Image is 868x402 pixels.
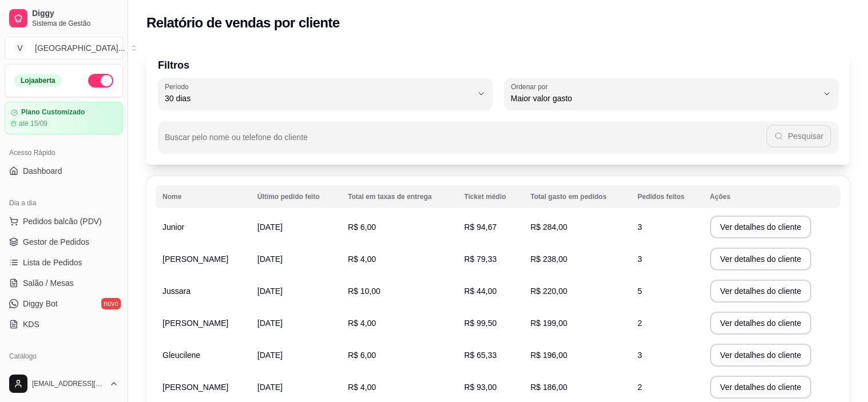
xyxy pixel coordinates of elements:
[530,286,568,296] span: R$ 220,00
[5,212,123,230] button: Pedidos balcão (PDV)
[464,319,497,328] span: R$ 99,50
[162,319,228,328] span: [PERSON_NAME]
[710,248,812,270] button: Ver detalhes do cliente
[637,286,642,296] span: 5
[530,319,568,328] span: R$ 199,00
[257,254,283,264] span: [DATE]
[23,216,102,227] span: Pedidos balcão (PDV)
[637,254,642,264] span: 3
[32,379,105,388] span: [EMAIL_ADDRESS][DOMAIN_NAME]
[341,185,457,208] th: Total em taxas de entrega
[5,37,123,59] button: Select a team
[257,286,283,296] span: [DATE]
[257,222,283,232] span: [DATE]
[162,254,228,264] span: [PERSON_NAME]
[631,185,703,208] th: Pedidos feitos
[32,19,118,28] span: Sistema de Gestão
[5,370,123,397] button: [EMAIL_ADDRESS][DOMAIN_NAME]
[23,277,74,289] span: Salão / Mesas
[21,108,85,117] article: Plano Customizado
[348,319,376,328] span: R$ 4,00
[637,319,642,328] span: 2
[710,312,812,335] button: Ver detalhes do cliente
[524,185,631,208] th: Total gasto em pedidos
[165,82,192,91] label: Período
[23,257,82,268] span: Lista de Pedidos
[158,57,838,73] p: Filtros
[23,165,62,177] span: Dashboard
[710,376,812,399] button: Ver detalhes do cliente
[464,286,497,296] span: R$ 44,00
[637,351,642,360] span: 3
[530,222,568,232] span: R$ 284,00
[257,383,283,392] span: [DATE]
[5,144,123,162] div: Acesso Rápido
[511,93,818,104] span: Maior valor gasto
[457,185,524,208] th: Ticket médio
[5,194,123,212] div: Dia a dia
[88,74,113,87] button: Alterar Status
[530,254,568,264] span: R$ 238,00
[165,93,472,104] span: 30 dias
[464,383,497,392] span: R$ 93,00
[530,383,568,392] span: R$ 186,00
[257,351,283,360] span: [DATE]
[162,351,200,360] span: Gleucilene
[162,222,184,232] span: Junior
[710,344,812,367] button: Ver detalhes do cliente
[23,298,58,309] span: Diggy Bot
[5,253,123,272] a: Lista de Pedidos
[5,294,123,313] a: Diggy Botnovo
[637,222,642,232] span: 3
[5,233,123,251] a: Gestor de Pedidos
[156,185,251,208] th: Nome
[19,119,47,128] article: até 15/09
[348,351,376,360] span: R$ 6,00
[14,42,26,54] span: V
[637,383,642,392] span: 2
[5,162,123,180] a: Dashboard
[23,236,89,248] span: Gestor de Pedidos
[146,14,340,32] h2: Relatório de vendas por cliente
[162,383,228,392] span: [PERSON_NAME]
[348,222,376,232] span: R$ 6,00
[251,185,341,208] th: Último pedido feito
[348,254,376,264] span: R$ 4,00
[5,347,123,365] div: Catálogo
[504,78,839,110] button: Ordenar porMaior valor gasto
[257,319,283,328] span: [DATE]
[32,9,118,19] span: Diggy
[158,78,493,110] button: Período30 dias
[5,102,123,134] a: Plano Customizadoaté 15/09
[14,74,62,87] div: Loja aberta
[530,351,568,360] span: R$ 196,00
[710,216,812,238] button: Ver detalhes do cliente
[464,254,497,264] span: R$ 79,33
[5,274,123,292] a: Salão / Mesas
[464,351,497,360] span: R$ 65,33
[5,315,123,333] a: KDS
[165,136,766,148] input: Buscar pelo nome ou telefone do cliente
[464,222,497,232] span: R$ 94,67
[710,280,812,303] button: Ver detalhes do cliente
[703,185,841,208] th: Ações
[511,82,552,91] label: Ordenar por
[162,286,191,296] span: Jussara
[5,5,123,32] a: DiggySistema de Gestão
[35,42,125,54] div: [GEOGRAPHIC_DATA] ...
[348,286,381,296] span: R$ 10,00
[348,383,376,392] span: R$ 4,00
[23,319,39,330] span: KDS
